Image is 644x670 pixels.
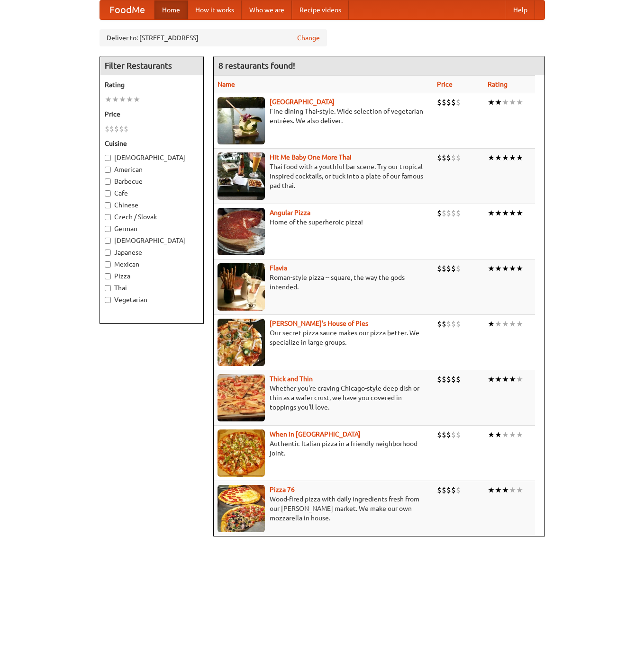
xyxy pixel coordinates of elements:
[218,107,430,125] p: Fine dining Thai-style. Wide selection of vegetarian entrées. We also deliver.
[105,80,199,89] h5: Rating
[495,152,502,163] li: ★
[442,97,446,107] li: $
[502,97,509,107] li: ★
[218,273,430,292] p: Roman-style pizza -- square, the way the gods intended.
[442,263,446,274] li: $
[437,152,442,163] li: $
[105,273,111,279] input: Pizza
[456,374,461,384] li: $
[502,152,509,163] li: ★
[495,97,502,107] li: ★
[516,263,523,274] li: ★
[456,485,461,495] li: $
[502,263,509,274] li: ★
[270,375,313,383] a: Thick and Thin
[105,236,199,245] label: [DEMOGRAPHIC_DATA]
[451,429,456,440] li: $
[218,328,430,347] p: Our secret pizza sauce makes our pizza better. We specialize in large groups.
[456,263,461,274] li: $
[442,208,446,218] li: $
[105,179,111,185] input: Barbecue
[442,485,446,495] li: $
[154,0,188,19] a: Home
[437,263,442,274] li: $
[105,283,199,293] label: Thai
[124,124,128,134] li: $
[437,374,442,384] li: $
[509,152,516,163] li: ★
[488,208,495,218] li: ★
[451,485,456,495] li: $
[218,61,295,70] ng-pluralize: 8 restaurants found!
[188,0,242,19] a: How it works
[105,177,199,186] label: Barbecue
[126,94,133,105] li: ★
[495,319,502,329] li: ★
[105,165,199,174] label: American
[446,319,451,329] li: $
[105,124,109,134] li: $
[488,152,495,163] li: ★
[456,319,461,329] li: $
[105,238,111,244] input: [DEMOGRAPHIC_DATA]
[446,152,451,163] li: $
[105,139,199,148] h5: Cuisine
[509,97,516,107] li: ★
[451,208,456,218] li: $
[218,494,430,523] p: Wood-fired pizza with daily ingredients fresh from our [PERSON_NAME] market. We make our own mozz...
[105,188,199,198] label: Cafe
[270,98,335,106] b: [GEOGRAPHIC_DATA]
[105,167,111,173] input: American
[105,297,111,303] input: Vegetarian
[516,97,523,107] li: ★
[292,0,349,19] a: Recipe videos
[218,162,430,190] p: Thai food with a youthful bar scene. Try our tropical inspired cocktails, or tuck into a plate of...
[105,202,111,208] input: Chinese
[495,208,502,218] li: ★
[488,80,508,88] a: Rating
[112,94,119,105] li: ★
[451,152,456,163] li: $
[218,97,265,144] img: satay.jpg
[437,208,442,218] li: $
[270,486,295,493] b: Pizza 76
[509,263,516,274] li: ★
[437,80,453,88] a: Price
[495,485,502,495] li: ★
[105,224,199,233] label: German
[437,97,442,107] li: $
[442,429,446,440] li: $
[488,429,495,440] li: ★
[495,374,502,384] li: ★
[242,0,292,19] a: Who we are
[105,200,199,210] label: Chinese
[456,97,461,107] li: $
[506,0,535,19] a: Help
[437,429,442,440] li: $
[114,124,119,134] li: $
[270,320,368,327] a: [PERSON_NAME]'s House of Pies
[218,217,430,227] p: Home of the superheroic pizza!
[105,248,199,257] label: Japanese
[451,319,456,329] li: $
[270,264,287,272] b: Flavia
[446,263,451,274] li: $
[442,374,446,384] li: $
[218,319,265,366] img: luigis.jpg
[133,94,140,105] li: ★
[502,374,509,384] li: ★
[488,374,495,384] li: ★
[502,429,509,440] li: ★
[105,271,199,281] label: Pizza
[451,374,456,384] li: $
[270,209,310,216] a: Angular Pizza
[270,153,352,161] a: Hit Me Baby One More Thai
[516,152,523,163] li: ★
[456,152,461,163] li: $
[502,485,509,495] li: ★
[446,485,451,495] li: $
[516,319,523,329] li: ★
[100,56,203,75] h4: Filter Restaurants
[509,485,516,495] li: ★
